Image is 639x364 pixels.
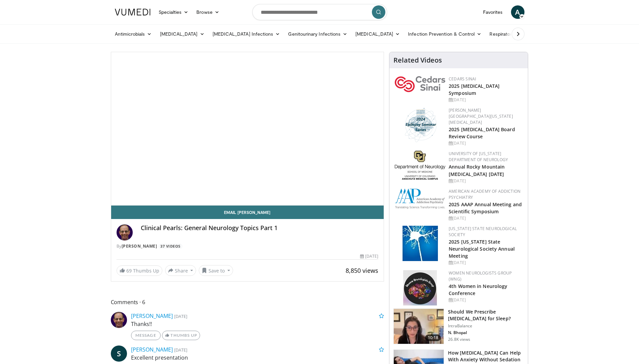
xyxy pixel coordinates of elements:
video-js: Video Player [111,52,384,206]
small: [DATE] [174,313,187,319]
h4: Clinical Pearls: General Neurology Topics Part 1 [141,224,379,232]
div: [DATE] [449,297,522,303]
img: 14d901f6-3e3b-40ba-bcee-b65699228850.jpg.150x105_q85_autocrop_double_scale_upscale_version-0.2.jpg [403,270,437,305]
a: Specialties [155,5,193,19]
a: 2025 [MEDICAL_DATA] Board Review Course [449,126,515,140]
span: 10:18 [425,334,441,341]
p: 26.8K views [448,337,470,342]
div: [DATE] [449,260,522,266]
img: f7c290de-70ae-47e0-9ae1-04035161c232.png.150x105_q85_autocrop_double_scale_upscale_version-0.2.png [395,188,445,209]
button: Save to [199,265,233,276]
a: Browse [192,5,223,19]
span: 8,850 views [346,266,378,275]
span: 69 [126,267,132,274]
a: S [111,345,127,362]
a: Annual Rocky Mountain [MEDICAL_DATA] [DATE] [449,163,505,177]
p: IntraBalance [448,323,524,329]
input: Search topics, interventions [252,4,387,20]
img: acd9fda7-b660-4062-a2ed-b14b2bb56add.webp.150x105_q85_autocrop_double_scale_upscale_version-0.2.jpg [403,226,438,261]
img: e56d7f87-1f02-478c-a66d-da6d5fbe2e7d.jpg.150x105_q85_autocrop_double_scale_upscale_version-0.2.jpg [395,151,445,180]
img: 7e905080-f4a2-4088-8787-33ce2bef9ada.png.150x105_q85_autocrop_double_scale_upscale_version-0.2.png [395,76,445,92]
h3: How [MEDICAL_DATA] Can Help With Anxiety Without Sedation [448,350,524,363]
h4: Related Videos [393,56,442,64]
div: [DATE] [360,253,378,259]
img: f7087805-6d6d-4f4e-b7c8-917543aa9d8d.150x105_q85_crop-smart_upscale.jpg [394,309,444,344]
div: [DATE] [449,178,522,184]
a: 69 Thumbs Up [117,265,162,276]
small: [DATE] [174,347,187,353]
a: Infection Prevention & Control [404,27,485,41]
img: Avatar [111,312,127,328]
a: Thumbs Up [162,331,200,340]
a: Cedars Sinai [449,76,476,82]
div: [DATE] [449,140,522,146]
a: [MEDICAL_DATA] [351,27,404,41]
a: 2025 [MEDICAL_DATA] Symposium [449,83,500,96]
a: Respiratory Infections [485,27,548,41]
a: 4th Women in Neurology Conference [449,283,507,296]
a: Women Neurologists Group (WNG) [449,270,512,282]
p: Thanks!! [131,320,384,328]
a: [PERSON_NAME] [122,243,157,249]
button: Share [165,265,196,276]
a: A [511,5,524,19]
a: Genitourinary Infections [284,27,351,41]
a: Antimicrobials [111,27,156,41]
a: 37 Videos [158,244,183,249]
a: [PERSON_NAME] [131,346,173,353]
a: 2025 [US_STATE] State Neurological Society Annual Meeting [449,239,515,259]
a: Message [131,331,161,340]
p: Excellent presentation [131,354,384,362]
a: 2025 AAAP Annual Meeting and Scientific Symposium [449,201,522,215]
a: [US_STATE] State Neurological Society [449,226,517,238]
a: American Academy of Addiction Psychiatry [449,188,520,200]
a: Email [PERSON_NAME] [111,206,384,219]
h3: Should We Prescribe [MEDICAL_DATA] for Sleep? [448,308,524,322]
a: University of [US_STATE] Department of Neurology [449,151,508,162]
a: 10:18 Should We Prescribe [MEDICAL_DATA] for Sleep? IntraBalance N. Bhopal 26.8K views [393,308,524,344]
div: [DATE] [449,97,522,103]
p: N. Bhopal [448,330,524,335]
a: [MEDICAL_DATA] Infections [209,27,284,41]
img: Avatar [117,224,133,241]
img: 76bc84c6-69a7-4c34-b56c-bd0b7f71564d.png.150x105_q85_autocrop_double_scale_upscale_version-0.2.png [402,107,439,143]
a: [MEDICAL_DATA] [156,27,209,41]
a: [PERSON_NAME] [131,312,173,320]
a: Favorites [479,5,507,19]
span: Comments 6 [111,298,384,306]
img: VuMedi Logo [115,9,151,15]
a: [PERSON_NAME][GEOGRAPHIC_DATA][US_STATE][MEDICAL_DATA] [449,107,513,125]
div: By [117,243,379,249]
div: [DATE] [449,215,522,221]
